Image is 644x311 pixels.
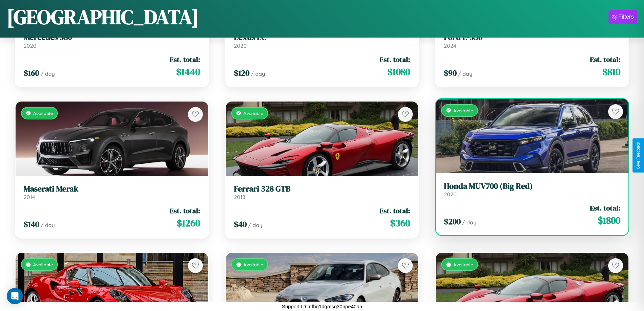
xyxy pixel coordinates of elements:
span: $ 90 [444,67,457,79]
span: Available [243,262,263,267]
span: Est. total: [170,206,200,216]
span: $ 120 [234,67,249,79]
h1: [GEOGRAPHIC_DATA] [7,3,199,31]
span: Available [33,262,53,267]
span: Est. total: [590,54,620,64]
a: Ferrari 328 GTB2018 [234,184,410,201]
span: / day [458,70,472,77]
div: Open Intercom Messenger [7,288,23,304]
span: $ 1080 [387,65,410,79]
span: 2018 [234,194,245,200]
button: Filters [609,10,637,24]
a: Maserati Merak2014 [24,184,200,201]
span: / day [41,222,55,228]
h3: Honda MUV700 (Big Red) [444,181,620,191]
p: Support ID: mfhg1dgmsg30npe40an [282,302,362,311]
span: / day [248,222,262,228]
span: Est. total: [380,206,410,216]
span: Available [453,262,473,267]
span: / day [41,70,55,77]
a: Honda MUV700 (Big Red)2020 [444,181,620,198]
h3: Mercedes 380 [24,32,200,42]
span: $ 1440 [176,65,200,79]
div: Filters [618,14,634,20]
span: Est. total: [170,54,200,64]
div: Give Feedback [636,142,641,169]
span: $ 810 [602,65,620,79]
span: $ 200 [444,216,461,227]
span: 2020 [24,42,37,49]
span: Available [453,108,473,113]
span: $ 40 [234,219,247,230]
h3: Ford E-550 [444,32,620,42]
h3: Maserati Merak [24,184,200,194]
h3: Lexus LC [234,32,410,42]
span: Est. total: [590,203,620,213]
a: Ford E-5502024 [444,32,620,49]
h3: Ferrari 328 GTB [234,184,410,194]
span: 2020 [444,191,457,198]
span: 2024 [444,42,456,49]
a: Lexus LC2020 [234,32,410,49]
span: / day [251,70,265,77]
span: $ 360 [390,216,410,230]
span: $ 140 [24,219,39,230]
span: Est. total: [380,54,410,64]
span: 2014 [24,194,35,200]
span: $ 160 [24,67,39,79]
span: / day [462,219,476,226]
span: Available [33,110,53,116]
span: $ 1800 [598,214,620,227]
a: Mercedes 3802020 [24,32,200,49]
span: 2020 [234,42,247,49]
span: Available [243,110,263,116]
span: $ 1260 [177,216,200,230]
